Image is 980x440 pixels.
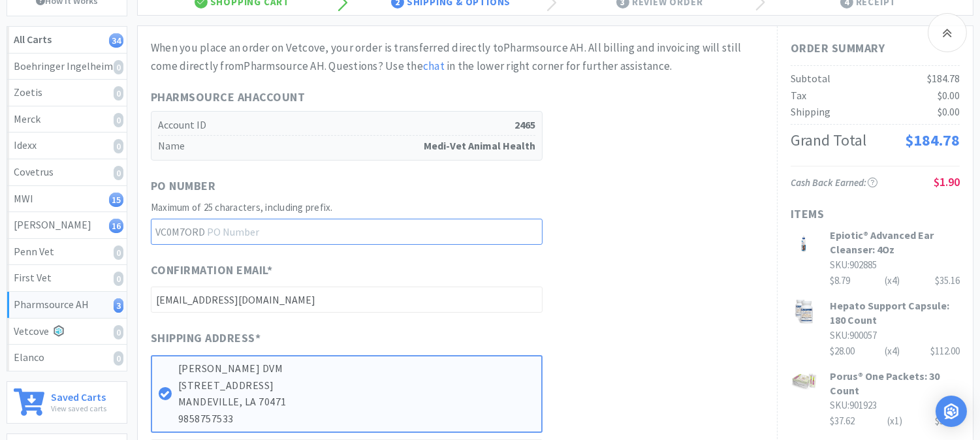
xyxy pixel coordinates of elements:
[178,360,535,377] p: [PERSON_NAME] DVM
[151,177,216,196] span: PO Number
[51,402,106,415] p: View saved carts
[7,345,127,371] a: Elanco0
[514,117,535,134] strong: 2465
[7,239,127,266] a: Penn Vet0
[7,292,127,319] a: Pharmsource AH3
[935,413,960,429] div: $37.62
[938,105,960,118] span: $0.00
[7,186,127,213] a: MWI15
[791,369,817,395] img: a299e0e6c0a0493c9b80ba14366d6fa3_454973.jpeg
[935,273,960,289] div: $35.16
[178,394,535,411] p: MANDEVILLE, LA 70471
[885,343,900,359] div: (x 4 )
[830,343,960,359] div: $28.00
[151,261,273,280] span: Confirmation Email *
[151,287,543,313] input: Confirmation Email
[14,296,120,313] div: Pharmsource AH
[934,174,960,189] span: $1.90
[151,329,261,348] span: Shipping Address *
[791,104,830,121] div: Shipping
[14,244,120,260] div: Penn Vet
[830,399,877,411] span: SKU: 901923
[7,319,127,345] a: Vetcove0
[14,217,120,234] div: [PERSON_NAME]
[151,219,543,245] input: PO Number
[930,343,960,359] div: $112.00
[151,201,333,213] span: Maximum of 25 characters, including prefix.
[14,323,120,340] div: Vetcove
[178,411,535,428] p: 9858757533
[936,396,967,427] div: Open Intercom Messenger
[158,136,535,157] h5: Name
[7,27,127,54] a: All Carts34
[14,58,120,75] div: Boehringer Ingelheim
[14,164,120,181] div: Covetrus
[14,349,120,366] div: Elanco
[423,59,445,73] a: chat
[151,88,543,107] h1: Pharmsource AH Account
[114,351,123,366] i: 0
[114,166,123,180] i: 0
[938,89,960,102] span: $0.00
[114,139,123,153] i: 0
[830,259,877,271] span: SKU: 902885
[7,54,127,80] a: Boehringer Ingelheim0
[7,106,127,133] a: Merck0
[7,133,127,159] a: Idexx0
[830,369,960,398] h3: Porus® One Packets: 30 Count
[830,413,960,429] div: $37.62
[791,71,830,87] div: Subtotal
[830,298,960,328] h3: Hepato Support Capsule: 180 Count
[14,33,52,46] strong: All Carts
[158,115,535,136] h5: Account ID
[791,39,960,58] h1: Order Summary
[791,205,960,224] h1: Items
[791,298,817,324] img: 976a9955537a41938a5aa841f19cdf91_315145.jpeg
[885,273,900,289] div: (x 4 )
[14,191,120,208] div: MWI
[109,219,123,233] i: 16
[7,265,127,292] a: First Vet0
[14,84,120,101] div: Zoetis
[151,219,208,244] span: VC0M7ORD
[14,111,120,128] div: Merck
[14,137,120,154] div: Idexx
[830,273,960,289] div: $8.79
[887,413,902,429] div: (x 1 )
[114,86,123,101] i: 0
[109,193,123,207] i: 15
[791,176,877,189] span: Cash Back Earned :
[178,377,535,394] p: [STREET_ADDRESS]
[791,128,866,153] div: Grand Total
[151,39,764,74] div: When you place an order on Vetcove, your order is transferred directly to Pharmsource AH . All bi...
[51,388,106,402] h6: Saved Carts
[114,113,123,127] i: 0
[109,33,123,48] i: 34
[7,212,127,239] a: [PERSON_NAME]16
[791,87,806,104] div: Tax
[830,329,877,341] span: SKU: 900057
[114,245,123,260] i: 0
[791,228,817,254] img: d824299730df43f2870d71a1cdae66d3_632181.png
[14,270,120,287] div: First Vet
[7,80,127,106] a: Zoetis0
[114,272,123,286] i: 0
[927,72,960,85] span: $184.78
[424,138,535,155] strong: Medi-Vet Animal Health
[7,381,127,424] a: Saved CartsView saved carts
[114,298,123,313] i: 3
[830,228,960,257] h3: Epiotic® Advanced Ear Cleanser: 4Oz
[114,325,123,339] i: 0
[7,159,127,186] a: Covetrus0
[905,130,960,150] span: $184.78
[114,60,123,74] i: 0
